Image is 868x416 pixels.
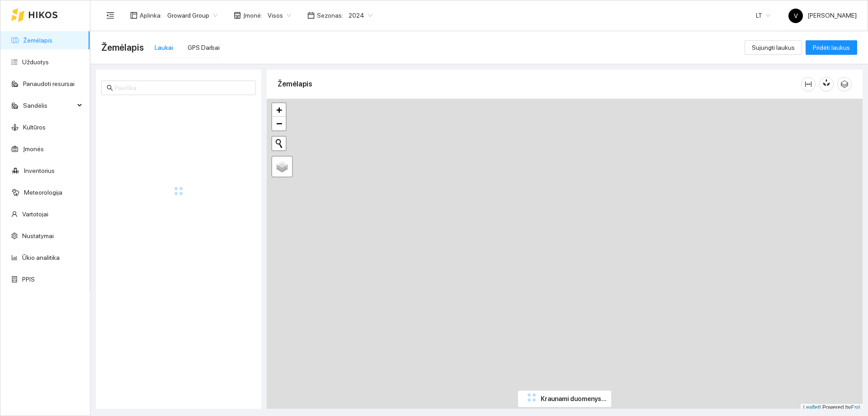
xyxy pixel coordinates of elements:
[745,40,802,55] button: Sujungti laukus
[788,12,857,19] span: [PERSON_NAME]
[278,71,801,97] div: Žemėlapis
[801,77,816,91] button: column-width
[115,83,250,93] input: Paieška
[24,189,62,196] a: Meteorologija
[756,9,770,22] span: LT
[268,9,291,22] span: Visos
[101,6,119,24] button: menu-fold
[23,96,75,115] span: Sandėlis
[167,9,217,22] span: Groward Group
[23,124,46,131] a: Kultūros
[752,43,795,53] span: Sujungti laukus
[307,12,315,19] span: calendar
[813,43,850,53] span: Pridėti laukus
[23,37,52,44] a: Žemėlapis
[155,43,173,53] div: Laukai
[803,404,819,411] a: Leaflet
[794,9,798,23] span: V
[140,10,162,20] span: Aplinka :
[130,12,137,19] span: layout
[22,232,54,239] a: Nustatymai
[23,80,75,87] a: Panaudoti resursai
[188,43,220,53] div: GPS Darbai
[101,40,144,55] span: Žemėlapis
[806,40,857,55] button: Pridėti laukus
[106,11,114,19] span: menu-fold
[802,81,815,88] span: column-width
[243,10,262,20] span: Įmonė :
[276,104,282,115] span: +
[272,103,286,117] a: Zoom in
[24,167,55,174] a: Inventorius
[745,44,802,51] a: Sujungti laukus
[272,117,286,130] a: Zoom out
[23,145,44,153] a: Įmonės
[276,118,282,129] span: −
[272,137,286,150] button: Initiate a new search
[317,10,343,20] span: Sezonas :
[22,58,49,66] a: Užduotys
[22,210,48,218] a: Vartotojai
[851,404,860,411] a: Esri
[349,9,373,22] span: 2024
[272,157,292,177] a: Layers
[806,44,857,51] a: Pridėti laukus
[801,404,863,411] div: | Powered by
[107,85,113,91] span: search
[22,254,60,261] a: Ūkio analitika
[541,394,607,404] span: Kraunami duomenys...
[22,276,35,283] a: PPIS
[234,12,241,19] span: shop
